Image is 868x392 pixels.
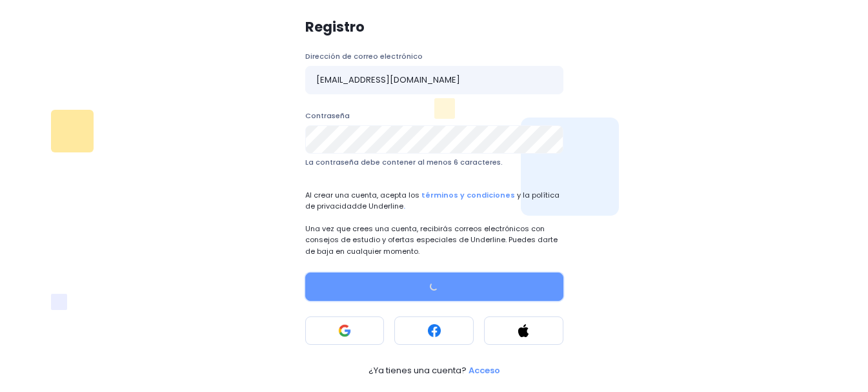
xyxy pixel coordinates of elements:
font: ¿Ya tienes una cuenta? [368,364,467,377]
input: Introduzca su dirección de correo electrónico [305,66,563,94]
font: Una vez que crees una cuenta, recibirás correos electrónicos con consejos de estudio y ofertas es... [305,223,558,256]
font: y la política de privacidad [305,190,560,211]
font: Registro [305,17,365,36]
a: términos y condiciones [419,190,515,200]
a: ¿Ya tienes una cuenta? Acceso [305,364,563,377]
font: Contraseña [305,110,350,121]
font: Al crear una cuenta, acepta los [305,190,419,200]
font: La contraseña debe contener al menos 6 caracteres. [305,157,503,167]
font: de Underline [357,201,403,211]
font: términos y condiciones [421,190,515,200]
font: Dirección de correo electrónico [305,51,423,61]
a: . [403,201,405,211]
font: Acceso [469,364,500,377]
